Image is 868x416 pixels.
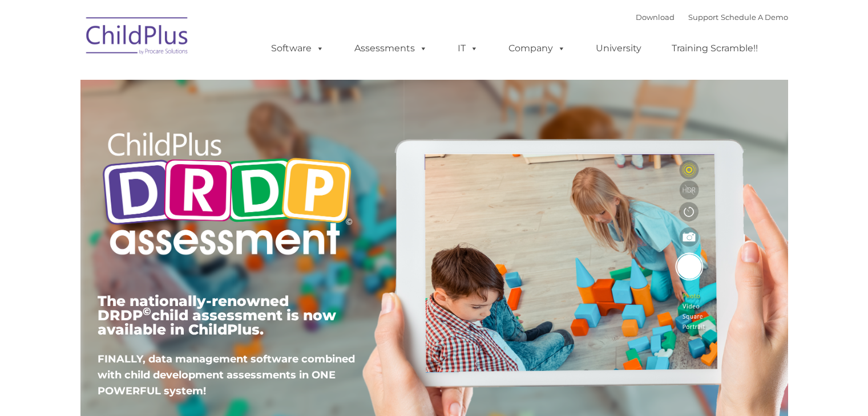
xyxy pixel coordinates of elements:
img: ChildPlus by Procare Solutions [80,9,195,66]
font: | [636,13,788,22]
a: Schedule A Demo [721,13,788,22]
a: Company [497,37,577,60]
img: Copyright - DRDP Logo Light [98,117,357,274]
a: University [584,37,653,60]
a: IT [446,37,490,60]
sup: © [143,305,151,318]
span: FINALLY, data management software combined with child development assessments in ONE POWERFUL sys... [98,353,355,397]
a: Support [688,13,718,22]
a: Training Scramble!! [660,37,769,60]
span: The nationally-renowned DRDP child assessment is now available in ChildPlus. [98,292,336,338]
a: Software [260,37,336,60]
a: Assessments [343,37,439,60]
a: Download [636,13,675,22]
